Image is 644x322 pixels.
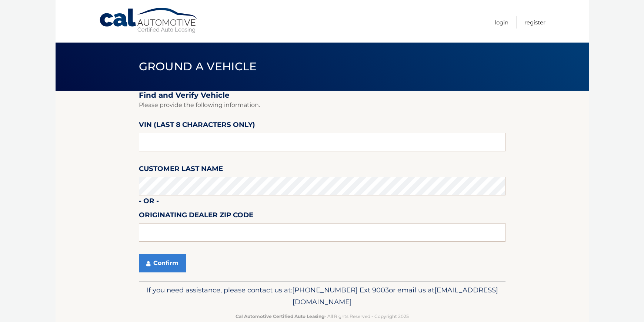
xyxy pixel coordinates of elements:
[144,312,501,320] p: - All Rights Reserved - Copyright 2025
[139,254,186,272] button: Confirm
[139,91,505,100] h2: Find and Verify Vehicle
[139,163,223,177] label: Customer Last Name
[524,16,545,28] a: Register
[99,7,199,34] a: Cal Automotive
[144,284,501,308] p: If you need assistance, please contact us at: or email us at
[495,16,508,28] a: Login
[139,195,159,209] label: - or -
[236,313,324,319] strong: Cal Automotive Certified Auto Leasing
[139,100,505,110] p: Please provide the following information.
[292,286,389,294] span: [PHONE_NUMBER] Ext 9003
[139,119,255,133] label: VIN (last 8 characters only)
[139,209,253,223] label: Originating Dealer Zip Code
[139,60,257,73] span: Ground a Vehicle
